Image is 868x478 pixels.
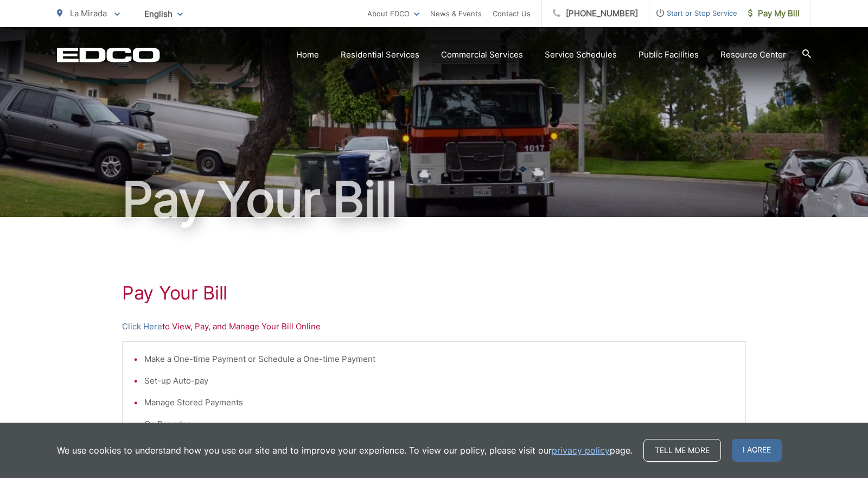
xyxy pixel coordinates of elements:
[136,4,191,23] span: English
[70,8,107,18] span: La Mirada
[430,7,482,20] a: News & Events
[643,439,721,462] a: Tell me more
[732,439,782,462] span: I agree
[122,282,746,304] h1: Pay Your Bill
[57,444,633,457] p: We use cookies to understand how you use our site and to improve your experience. To view our pol...
[296,48,319,61] a: Home
[441,48,523,61] a: Commercial Services
[144,396,735,409] li: Manage Stored Payments
[57,173,811,227] h1: Pay Your Bill
[122,320,746,333] p: to View, Pay, and Manage Your Bill Online
[720,48,786,61] a: Resource Center
[748,7,800,20] span: Pay My Bill
[122,320,162,333] a: Click Here
[545,48,617,61] a: Service Schedules
[144,374,735,387] li: Set-up Auto-pay
[144,418,735,431] li: Go Paperless
[639,48,699,61] a: Public Facilities
[341,48,419,61] a: Residential Services
[552,444,610,457] a: privacy policy
[493,7,531,20] a: Contact Us
[144,353,735,366] li: Make a One-time Payment or Schedule a One-time Payment
[57,47,160,62] a: EDCD logo. Return to the homepage.
[367,7,419,20] a: About EDCO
